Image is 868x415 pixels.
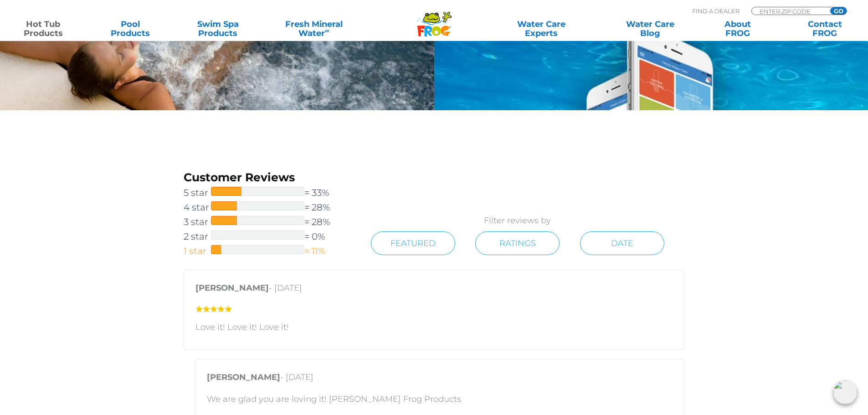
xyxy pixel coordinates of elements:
[184,185,351,200] a: 5 star= 33%
[371,231,455,255] a: Featured
[184,200,351,215] a: 4 star= 28%
[475,231,560,255] a: Ratings
[184,229,351,244] a: 2 star= 0%
[184,215,351,229] a: 3 star= 28%
[350,214,684,227] p: Filter reviews by
[184,200,211,215] span: 4 star
[184,20,252,38] a: Swim SpaProducts
[616,20,684,38] a: Water CareBlog
[325,27,329,34] sup: ∞
[184,229,211,244] span: 2 star
[271,20,356,38] a: Fresh MineralWater∞
[830,7,847,15] input: GO
[791,20,859,38] a: ContactFROG
[195,283,269,293] strong: [PERSON_NAME]
[184,215,211,229] span: 3 star
[833,380,857,404] img: openIcon
[207,371,673,388] p: - [DATE]
[580,231,664,255] a: Date
[486,20,596,38] a: Water CareExperts
[9,20,77,38] a: Hot TubProducts
[195,321,673,333] p: Love it! Love it! Love it!
[759,7,820,15] input: Zip Code Form
[184,244,211,258] span: 1 star
[704,20,771,38] a: AboutFROG
[207,372,280,382] strong: [PERSON_NAME]
[184,185,211,200] span: 5 star
[97,20,164,38] a: PoolProducts
[184,169,351,185] h3: Customer Reviews
[195,282,673,299] p: - [DATE]
[207,393,673,405] p: We are glad you are loving it! [PERSON_NAME] Frog Products
[692,7,740,15] p: Find A Dealer
[184,244,351,258] a: 1 star= 11%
